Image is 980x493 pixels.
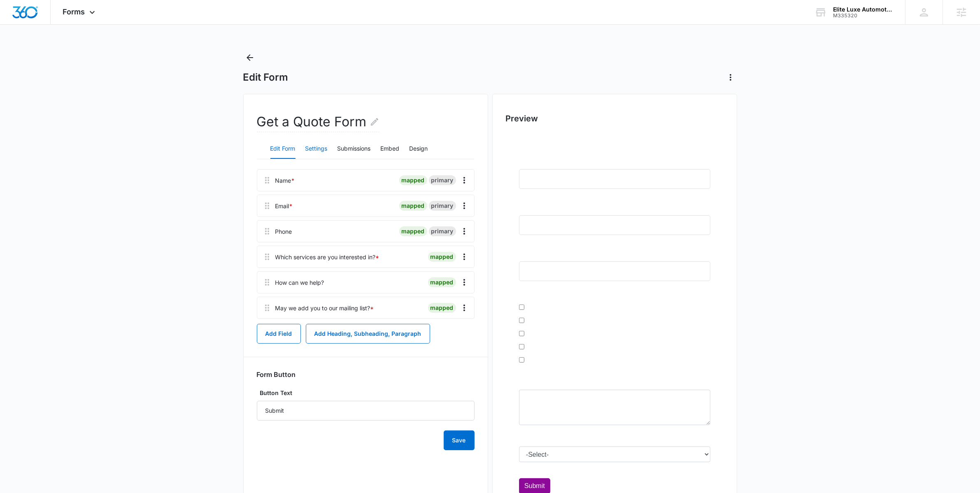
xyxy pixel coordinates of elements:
[338,139,371,159] button: Submissions
[275,227,292,236] div: Phone
[410,139,428,159] button: Design
[306,324,430,344] button: Add Heading, Subheading, Paragraph
[506,112,724,125] h2: Preview
[5,331,26,338] span: Submit
[8,165,43,174] label: Auto Tinting
[833,6,893,13] div: account name
[243,51,256,64] button: Back
[8,204,53,214] label: General Inquiry
[257,112,379,132] h2: Get a Quote Form
[429,201,456,211] div: primary
[270,139,296,159] button: Edit Form
[399,201,427,211] div: mapped
[305,139,328,159] button: Settings
[428,277,456,287] div: mapped
[458,174,471,187] button: Overflow Menu
[458,225,471,238] button: Overflow Menu
[458,250,471,263] button: Overflow Menu
[275,253,379,261] div: Which services are you interested in?
[275,278,324,287] div: How can we help?
[444,430,475,450] button: Save
[275,202,293,210] div: Email
[399,226,427,236] div: mapped
[8,191,69,201] label: Paint Protection Film
[429,226,456,236] div: primary
[724,71,737,84] button: Actions
[429,175,456,185] div: primary
[8,151,49,161] label: Auto Detailing
[381,139,400,159] button: Embed
[243,71,289,84] h1: Edit Form
[428,303,456,313] div: mapped
[8,178,62,188] label: Automotive Wraps
[458,276,471,289] button: Overflow Menu
[275,176,295,185] div: Name
[275,304,374,312] div: May we add you to our mailing list?
[370,112,379,132] button: Edit Form Name
[257,324,301,344] button: Add Field
[63,7,85,16] span: Forms
[257,370,296,379] h3: Form Button
[257,388,475,398] label: Button Text
[458,301,471,314] button: Overflow Menu
[458,199,471,212] button: Overflow Menu
[399,175,427,185] div: mapped
[428,252,456,262] div: mapped
[833,13,893,19] div: account id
